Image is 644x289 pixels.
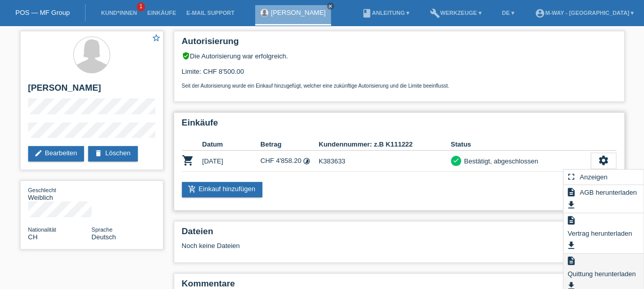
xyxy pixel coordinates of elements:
[88,146,137,161] a: deleteLöschen
[566,187,576,197] i: description
[530,10,639,16] a: account_circlem-way - [GEOGRAPHIC_DATA] ▾
[357,10,414,16] a: bookAnleitung ▾
[260,138,319,151] th: Betrag
[303,157,310,165] i: Fixe Raten (24 Raten)
[566,172,576,182] i: fullscreen
[92,233,116,241] span: Deutsch
[137,3,145,11] span: 1
[598,155,609,166] i: settings
[152,33,161,44] a: star_border
[430,8,440,18] i: build
[28,83,155,98] h2: [PERSON_NAME]
[362,8,372,18] i: book
[202,151,261,172] td: [DATE]
[28,146,85,161] a: editBearbeiten
[182,242,495,250] div: Noch keine Dateien
[34,149,43,157] i: edit
[28,226,56,233] span: Nationalität
[142,10,181,16] a: Einkäufe
[202,138,261,151] th: Datum
[182,182,263,197] a: add_shopping_cartEinkauf hinzufügen
[182,83,616,89] p: Seit der Autorisierung wurde ein Einkauf hinzugefügt, welcher eine zukünftige Autorisierung und d...
[188,185,196,193] i: add_shopping_cart
[15,9,70,16] a: POS — MF Group
[181,10,240,16] a: E-Mail Support
[152,33,161,43] i: star_border
[182,154,194,167] i: POSP00028219
[452,157,460,164] i: check
[425,10,487,16] a: buildWerkzeuge ▾
[461,156,538,167] div: Bestätigt, abgeschlossen
[566,200,576,210] i: get_app
[535,8,545,18] i: account_circle
[28,186,92,201] div: Weiblich
[96,10,142,16] a: Kund*innen
[182,60,616,89] div: Limite: CHF 8'500.00
[182,52,190,60] i: verified_user
[182,226,616,242] h2: Dateien
[94,149,102,157] i: delete
[182,118,616,133] h2: Einkäufe
[28,233,38,241] span: Schweiz
[328,4,333,9] i: close
[319,151,451,172] td: K383633
[182,52,616,60] div: Die Autorisierung war erfolgreich.
[260,151,319,172] td: CHF 4'858.20
[319,138,451,151] th: Kundennummer: z.B K111222
[92,226,113,233] span: Sprache
[327,3,334,10] a: close
[578,186,638,198] span: AGB herunterladen
[28,187,56,193] span: Geschlecht
[182,36,616,52] h2: Autorisierung
[451,138,591,151] th: Status
[271,9,326,16] a: [PERSON_NAME]
[578,171,609,183] span: Anzeigen
[497,10,520,16] a: DE ▾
